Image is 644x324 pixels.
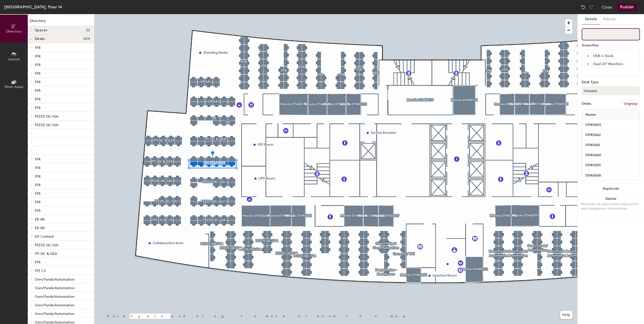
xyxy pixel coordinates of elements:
span: FFR [35,157,41,161]
span: DS Content [35,234,54,239]
span: FFE CS [35,269,46,273]
button: Ungroup [622,99,640,108]
span: FFR [35,166,41,170]
button: Details [582,14,600,24]
span: 1 [587,62,588,67]
span: Layout [8,57,20,61]
span: Directory [6,29,22,34]
span: ER AR [35,217,45,222]
span: 634 [84,37,90,41]
div: [GEOGRAPHIC_DATA], Floor 14 [4,4,62,10]
span: FFR [35,80,41,84]
button: Close [602,3,612,11]
span: FFR [35,97,41,101]
span: FFR [35,209,41,213]
div: Amenities [582,43,640,47]
div: Desks [582,102,591,106]
span: FFR [35,63,41,67]
span: Desks [35,37,45,41]
input: Unnamed desk [583,162,639,169]
div: USB-C Dock [591,53,615,59]
input: Unnamed desk [583,152,639,159]
button: Help [560,311,572,319]
span: FFR [35,174,41,179]
span: FFR [35,260,41,264]
div: Dual 22" Monitors [591,61,625,67]
input: Unnamed desk [583,131,639,139]
span: 22 [86,28,90,32]
span: FFR [35,89,41,93]
span: FFR [35,46,41,50]
button: Publish [617,3,637,11]
span: FFR [35,183,41,187]
input: Unnamed desk [583,121,639,128]
span: Own/Funds/Automation [35,294,74,299]
span: FEEDS QC/QA [35,243,58,247]
h1: Directory [28,18,94,26]
span: Own/Funds/Automation [35,312,74,316]
div: Removes all associated reservation and assignment information [581,202,641,211]
span: Work Areas [5,85,23,89]
button: Policies [600,14,619,24]
span: FEEDS QC/QA [35,123,58,127]
img: Redo [589,5,594,10]
button: 1 [584,53,591,59]
span: FFR [35,106,41,110]
button: Duplicate [578,184,644,194]
span: Spaces [35,28,47,32]
span: FFR [35,54,41,59]
button: 1 [584,61,591,67]
span: FFR [35,200,41,204]
span: Own/Funds/Automation [35,286,74,290]
span: FFR [35,71,41,76]
span: Own/Funds/Automation [35,277,74,282]
span: FFI QC & QSA [35,252,57,256]
input: Unnamed desk [583,172,639,179]
span: FFR [35,192,41,196]
span: 1 [587,53,588,59]
span: Own/Funds/Automation [35,303,74,307]
span: FEEDS QC/QA [35,114,58,119]
img: Undo [581,5,586,10]
span: ER AR [35,226,45,230]
span: Name [583,110,598,119]
button: DeleteRemoves all associated reservation and assignment information [578,194,644,216]
button: Hoteled [582,86,640,95]
div: Desk Type [582,80,640,84]
input: Unnamed desk [583,142,639,149]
